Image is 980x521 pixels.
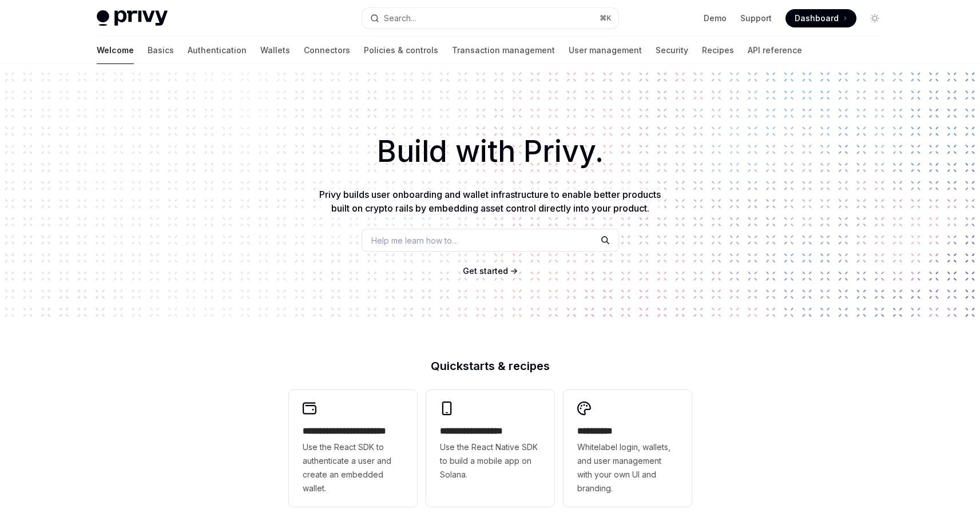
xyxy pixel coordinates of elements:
a: Welcome [97,37,134,64]
span: Get started [463,266,508,276]
a: Authentication [188,37,247,64]
a: Basics [148,37,174,64]
a: Wallets [260,37,290,64]
span: Use the React Native SDK to build a mobile app on Solana. [440,440,541,482]
a: API reference [748,37,802,64]
a: Recipes [702,37,734,64]
span: Use the React SDK to authenticate a user and create an embedded wallet. [303,440,403,495]
a: Connectors [304,37,350,64]
div: Search... [384,11,416,25]
button: Toggle dark mode [866,9,884,27]
a: Security [656,37,688,64]
a: Demo [704,13,727,24]
a: Support [740,13,772,24]
h1: Build with Privy. [18,129,962,174]
a: Get started [463,265,508,277]
img: light logo [97,10,168,26]
span: Dashboard [795,13,839,24]
h2: Quickstarts & recipes [289,360,692,372]
span: Help me learn how to… [371,234,458,246]
button: Search...⌘K [362,8,618,29]
a: **** *****Whitelabel login, wallets, and user management with your own UI and branding. [564,390,692,507]
span: Privy builds user onboarding and wallet infrastructure to enable better products built on crypto ... [319,189,661,214]
a: User management [569,37,642,64]
a: Transaction management [452,37,555,64]
a: Dashboard [785,9,856,27]
a: **** **** **** ***Use the React Native SDK to build a mobile app on Solana. [426,390,554,507]
span: ⌘ K [600,14,612,23]
span: Whitelabel login, wallets, and user management with your own UI and branding. [577,440,678,495]
a: Policies & controls [364,37,438,64]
